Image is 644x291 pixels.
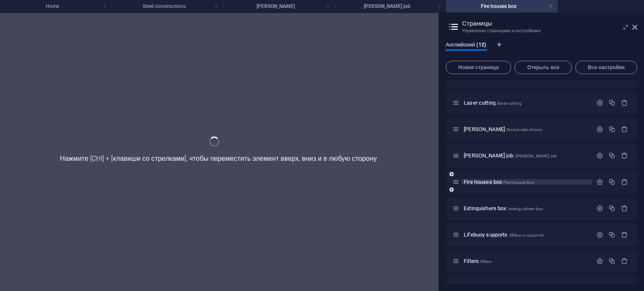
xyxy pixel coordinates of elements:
[514,154,557,158] span: /[PERSON_NAME]-job
[464,179,534,185] span: Нажмите, чтобы открыть страницу
[461,232,592,237] div: Lifebuoy supports/lifebuoy-supports
[608,99,615,106] div: Копировать
[596,99,603,106] div: Настройки
[621,152,628,159] div: Удалить
[596,231,603,238] div: Настройки
[461,258,592,264] div: Filters/filters
[507,206,543,211] span: /extinguishers-box
[446,40,487,52] span: Английский (12)
[518,65,568,70] span: Открыть все
[575,61,637,74] button: Все настройки
[596,284,603,291] div: Настройки
[596,258,603,265] div: Настройки
[446,41,637,57] div: Языковые вкладки
[112,2,223,11] h4: Steel constructions
[506,127,542,132] span: /timber-stanchions
[596,205,603,212] div: Настройки
[509,233,544,237] span: /lifebuoy-supports
[335,2,446,11] h4: [PERSON_NAME] job
[608,205,615,212] div: Копировать
[621,99,628,106] div: Удалить
[608,258,615,265] div: Копировать
[596,178,603,185] div: Настройки
[446,2,558,11] h4: Fire houses box
[464,100,522,106] span: Нажмите, чтобы открыть страницу
[461,206,592,211] div: Extinguishers box/extinguishers-box
[446,61,511,74] button: Новая страница
[496,101,522,106] span: /laser-cutting
[621,284,628,291] div: Удалить
[464,232,544,238] span: Нажмите, чтобы открыть страницу
[464,258,491,264] span: Нажмите, чтобы открыть страницу
[462,27,621,35] h3: Управление страницами и настройками
[608,231,615,238] div: Копировать
[480,259,491,264] span: /filters
[449,65,507,70] span: Новая страница
[514,61,571,74] button: Открыть все
[461,126,592,132] div: [PERSON_NAME]/timber-stanchions
[608,178,615,185] div: Копировать
[462,20,637,27] h2: Страницы
[621,258,628,265] div: Удалить
[464,152,557,159] span: Нажмите, чтобы открыть страницу
[464,126,542,132] span: Нажмите, чтобы открыть страницу
[608,284,615,291] div: Копировать
[596,126,603,133] div: Настройки
[461,153,592,158] div: [PERSON_NAME] job/[PERSON_NAME]-job
[621,231,628,238] div: Удалить
[608,126,615,133] div: Копировать
[223,2,335,11] h4: [PERSON_NAME]
[579,65,634,70] span: Все настройки
[621,178,628,185] div: Удалить
[608,152,615,159] div: Копировать
[461,179,592,185] div: Fire houses box/fire-houses-box
[621,205,628,212] div: Удалить
[503,180,534,185] span: /fire-houses-box
[461,100,592,106] div: Laser cutting/laser-cutting
[464,205,543,211] span: Нажмите, чтобы открыть страницу
[596,152,603,159] div: Настройки
[621,126,628,133] div: Удалить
